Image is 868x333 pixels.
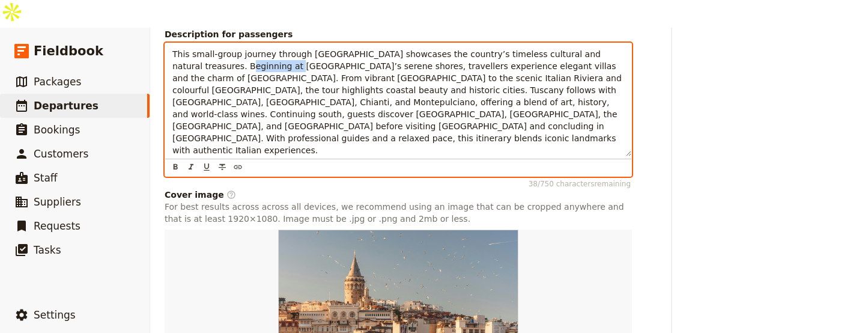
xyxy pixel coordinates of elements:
[34,124,80,136] span: Bookings
[165,201,632,225] p: For best results across across all devices, we recommend using an image that can be cropped anywh...
[184,160,198,174] button: Format italic
[34,42,103,60] span: Fieldbook
[165,28,632,40] div: Description for passengers
[34,172,58,184] span: Staff
[34,196,81,208] span: Suppliers
[34,309,76,321] span: Settings
[172,49,624,155] span: This small-group journey through [GEOGRAPHIC_DATA] showcases the country’s timeless cultural and ...
[34,148,88,160] span: Customers
[34,100,99,112] span: Departures
[169,160,182,174] button: Format bold
[226,190,236,200] span: ​
[525,178,632,190] span: 38 / 750 characters remaining
[34,244,61,256] span: Tasks
[216,160,229,174] button: Format strikethrough
[200,160,213,174] button: Format underline
[34,76,81,88] span: Packages
[231,160,244,174] button: Insert link
[34,220,80,232] span: Requests
[165,189,632,201] div: Cover image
